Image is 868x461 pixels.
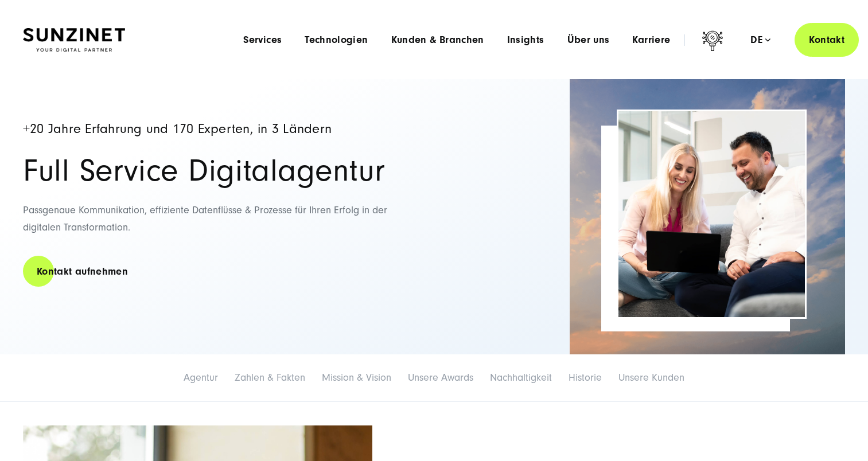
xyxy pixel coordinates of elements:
[243,34,282,46] a: Services
[618,111,805,317] img: Service_Images_2025_39
[235,372,305,384] a: Zahlen & Fakten
[490,372,552,384] a: Nachhaltigkeit
[507,34,544,46] a: Insights
[184,372,218,384] a: Agentur
[23,28,125,52] img: SUNZINET Full Service Digital Agentur
[569,372,602,384] a: Historie
[632,34,670,46] a: Karriere
[408,372,473,384] a: Unsere Awards
[567,34,610,46] a: Über uns
[322,372,391,384] a: Mission & Vision
[23,155,425,187] h2: Full Service Digitalagentur
[305,34,368,46] a: Technologien
[570,79,845,354] img: Full-Service Digitalagentur SUNZINET - Business Applications Web & Cloud_2
[795,23,859,57] a: Kontakt
[618,372,684,384] a: Unsere Kunden
[23,204,387,234] span: Passgenaue Kommunikation, effiziente Datenflüsse & Prozesse für Ihren Erfolg in der digitalen Tra...
[750,34,770,46] div: de
[391,34,484,46] a: Kunden & Branchen
[23,255,142,288] a: Kontakt aufnehmen
[23,122,425,136] h4: +20 Jahre Erfahrung und 170 Experten, in 3 Ländern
